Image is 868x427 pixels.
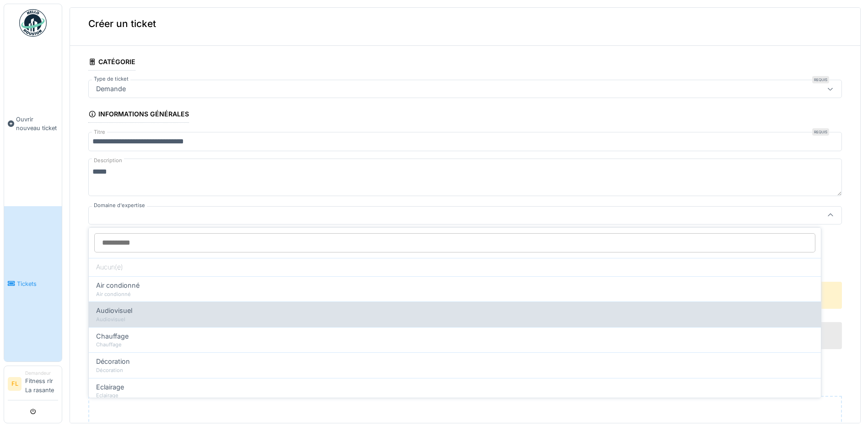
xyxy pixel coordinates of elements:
div: Informations générales [88,107,189,123]
div: Créer un ticket [70,2,860,46]
img: Badge_color-CXgf-gQk.svg [19,9,47,37]
a: Ouvrir nouveau ticket [4,42,62,206]
span: Air condionné [96,280,140,290]
a: FL DemandeurFitness rlr La rasante [8,370,58,400]
label: Type de ticket [92,75,130,83]
a: Tickets [4,206,62,361]
div: Audiovisuel [96,316,814,323]
div: Requis [812,76,829,83]
div: Catégorie [88,55,135,71]
div: Décoration [96,367,814,374]
div: Aucun(e) [89,258,821,276]
div: Demandeur [25,370,58,377]
div: Eclairage [96,392,814,400]
span: Décoration [96,356,130,367]
div: Requis [812,128,829,136]
div: Chauffage [96,341,814,349]
div: Demande [92,84,129,94]
span: Audiovisuel [96,306,132,316]
span: Ouvrir nouveau ticket [16,115,58,132]
label: Description [92,155,124,166]
span: Tickets [17,279,58,288]
label: Titre [92,128,107,136]
span: Eclairage [96,382,124,392]
div: Air condionné [96,290,814,298]
label: Domaine d'expertise [92,202,147,209]
li: Fitness rlr La rasante [25,370,58,398]
span: Chauffage [96,331,129,341]
li: FL [8,377,22,391]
